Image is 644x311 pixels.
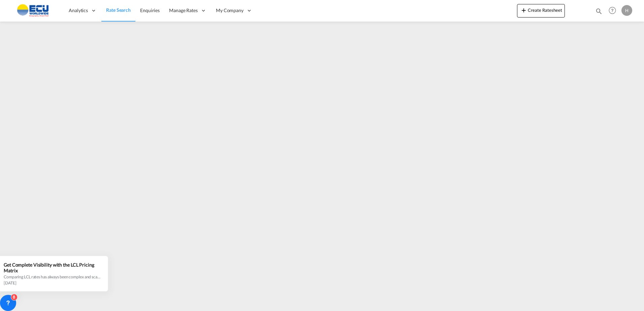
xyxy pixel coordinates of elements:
[216,7,244,14] span: My Company
[595,7,603,18] div: icon-magnify
[621,5,632,16] div: H
[607,5,621,17] div: Help
[607,5,618,16] span: Help
[10,3,56,18] img: 6cccb1402a9411edb762cf9624ab9cda.png
[517,4,565,18] button: icon-plus 400-fgCreate Ratesheet
[169,7,198,14] span: Manage Rates
[106,7,131,13] span: Rate Search
[69,7,88,14] span: Analytics
[595,7,603,15] md-icon: icon-magnify
[520,6,528,14] md-icon: icon-plus 400-fg
[140,7,160,13] span: Enquiries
